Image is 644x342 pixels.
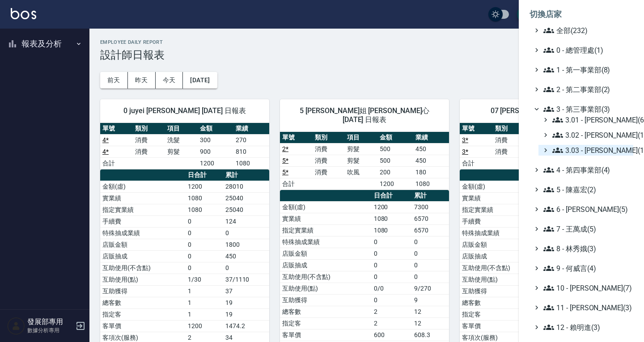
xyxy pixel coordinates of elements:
span: 7 - 王萬成(5) [543,224,630,234]
span: 5 - 陳嘉宏(2) [543,184,630,195]
span: 3.03 - [PERSON_NAME](1) [552,145,630,156]
span: 9 - 何威言(4) [543,263,630,274]
span: 10 - [PERSON_NAME](7) [543,283,630,293]
span: 0 - 總管理處(1) [543,45,630,55]
span: 4 - 第四事業部(4) [543,165,630,175]
span: 6 - [PERSON_NAME](5) [543,204,630,215]
span: 全部(232) [543,25,630,36]
span: 3.01 - [PERSON_NAME](6) [552,114,630,125]
span: 8 - 林秀娥(3) [543,243,630,254]
li: 切換店家 [530,4,633,25]
span: 3.02 - [PERSON_NAME](1) [552,130,630,140]
span: 12 - 賴明進(3) [543,322,630,333]
span: 2 - 第二事業部(2) [543,84,630,95]
span: 11 - [PERSON_NAME](3) [543,302,630,313]
span: 1 - 第一事業部(8) [543,64,630,75]
span: 3 - 第三事業部(3) [543,104,630,114]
